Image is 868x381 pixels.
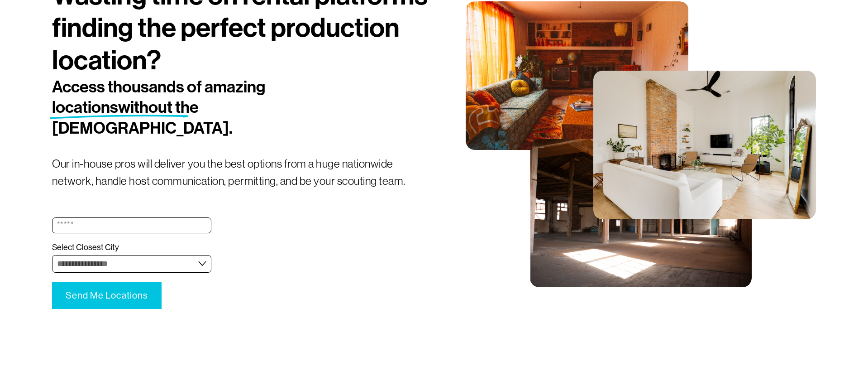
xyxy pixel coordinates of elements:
span: without the [DEMOGRAPHIC_DATA]. [52,97,233,138]
span: Send Me Locations [66,290,148,301]
select: Select Closest City [52,255,211,273]
span: Select Closest City [52,242,119,253]
button: Send Me LocationsSend Me Locations [52,282,162,309]
p: Our in-house pros will deliver you the best options from a huge nationwide network, handle host c... [52,155,434,189]
h2: Access thousands of amazing locations [52,77,370,139]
